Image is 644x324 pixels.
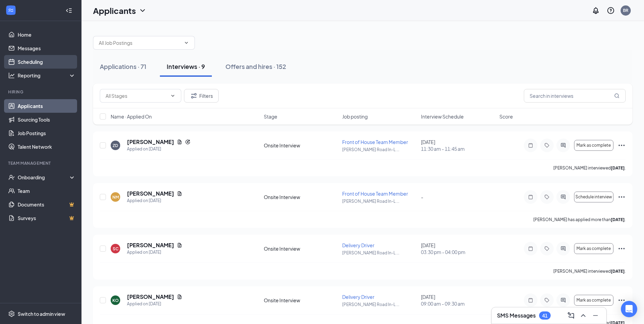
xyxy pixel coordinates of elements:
[18,99,76,113] a: Applicants
[106,92,167,100] input: All Stages
[112,194,119,200] div: NM
[342,191,408,197] span: Front of House Team Member
[421,139,495,152] div: [DATE]
[421,300,495,307] span: 09:00 am - 09:30 am
[421,145,495,152] span: 11:30 am - 11:45 am
[342,147,417,152] p: [PERSON_NAME] Road In-L ...
[127,197,182,204] div: Applied on [DATE]
[421,293,495,307] div: [DATE]
[18,28,76,41] a: Home
[8,160,74,166] div: Team Management
[18,198,76,211] a: DocumentsCrown
[574,140,613,151] button: Mark as complete
[623,7,628,13] div: BR
[127,146,190,152] div: Applied on [DATE]
[611,165,625,170] b: [DATE]
[18,126,76,140] a: Job Postings
[566,310,576,321] button: ComposeMessage
[100,62,146,71] div: Applications · 71
[543,143,551,148] svg: Tag
[527,143,535,148] svg: Note
[559,298,567,303] svg: ActiveChat
[18,41,76,55] a: Messages
[524,89,626,103] input: Search in interviews
[592,6,600,15] svg: Notifications
[553,268,626,274] p: [PERSON_NAME] interviewed .
[497,312,536,319] h3: SMS Messages
[127,293,174,301] h5: [PERSON_NAME]
[421,113,464,120] span: Interview Schedule
[499,113,513,120] span: Score
[618,141,626,149] svg: Ellipses
[225,62,286,71] div: Offers and hires · 152
[170,93,176,98] svg: ChevronDown
[575,195,612,199] span: Schedule interview
[421,242,495,255] div: [DATE]
[185,139,190,145] svg: Reapply
[618,296,626,304] svg: Ellipses
[127,241,174,249] h5: [PERSON_NAME]
[527,298,535,303] svg: Note
[177,294,182,300] svg: Document
[99,39,181,47] input: All Job Postings
[574,192,613,202] button: Schedule interview
[576,143,611,148] span: Mark as complete
[8,89,74,95] div: Hiring
[574,243,613,254] button: Mark as complete
[111,113,152,120] span: Name · Applied On
[614,93,620,98] svg: MagnifyingGlass
[559,194,567,200] svg: ActiveChat
[579,311,587,320] svg: ChevronUp
[543,194,551,200] svg: Tag
[127,138,174,146] h5: [PERSON_NAME]
[618,245,626,253] svg: Ellipses
[18,113,76,126] a: Sourcing Tools
[18,140,76,154] a: Talent Network
[264,297,338,304] div: Onsite Interview
[607,6,615,15] svg: QuestionInfo
[527,194,535,200] svg: Note
[127,301,182,307] div: Applied on [DATE]
[342,198,417,204] p: [PERSON_NAME] Road In-L ...
[190,92,198,100] svg: Filter
[618,193,626,201] svg: Ellipses
[112,298,119,303] div: KO
[542,313,548,319] div: 41
[567,311,575,320] svg: ComposeMessage
[8,174,15,181] svg: UserCheck
[8,310,15,317] svg: Settings
[93,5,136,16] h1: Applicants
[342,113,368,120] span: Job posting
[559,143,567,148] svg: ActiveChat
[342,242,374,248] span: Delivery Driver
[264,194,338,200] div: Onsite Interview
[18,55,76,69] a: Scheduling
[177,191,182,196] svg: Document
[543,246,551,251] svg: Tag
[621,301,637,317] div: Open Intercom Messenger
[18,211,76,225] a: SurveysCrown
[342,250,417,256] p: [PERSON_NAME] Road In-L ...
[8,72,15,79] svg: Analysis
[543,298,551,303] svg: Tag
[576,246,611,251] span: Mark as complete
[527,246,535,251] svg: Note
[7,7,14,14] svg: WorkstreamLogo
[559,246,567,251] svg: ActiveChat
[553,165,626,171] p: [PERSON_NAME] interviewed .
[18,184,76,198] a: Team
[264,245,338,252] div: Onsite Interview
[18,72,76,79] div: Reporting
[611,217,625,222] b: [DATE]
[113,143,118,148] div: ZD
[342,139,408,145] span: Front of House Team Member
[264,113,277,120] span: Stage
[177,242,182,248] svg: Document
[18,174,70,181] div: Onboarding
[18,310,65,317] div: Switch to admin view
[590,310,601,321] button: Minimize
[591,311,600,320] svg: Minimize
[533,217,626,222] p: [PERSON_NAME] has applied more than .
[127,190,174,197] h5: [PERSON_NAME]
[177,139,182,145] svg: Document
